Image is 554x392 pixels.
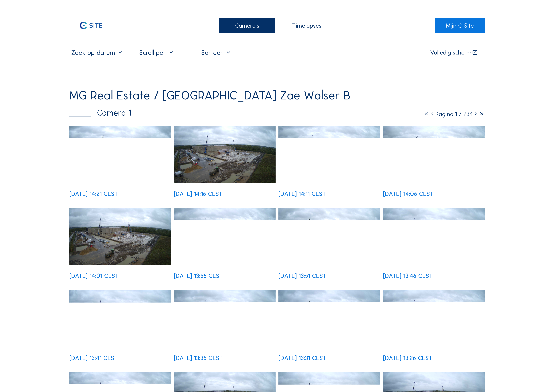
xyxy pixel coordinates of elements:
[69,273,119,279] div: [DATE] 14:01 CEST
[219,18,276,33] div: Camera's
[69,89,350,101] div: MG Real Estate / [GEOGRAPHIC_DATA] Zae Wolser B
[174,273,223,279] div: [DATE] 13:56 CEST
[69,191,118,197] div: [DATE] 14:21 CEST
[278,191,326,197] div: [DATE] 14:11 CEST
[278,355,327,361] div: [DATE] 13:31 CEST
[174,126,276,183] img: image_53392632
[69,18,113,33] img: C-SITE Logo
[174,208,276,265] img: image_53392083
[383,355,432,361] div: [DATE] 13:26 CEST
[69,208,171,265] img: image_53392227
[69,355,118,361] div: [DATE] 13:41 CEST
[383,290,485,347] img: image_53391229
[383,126,485,183] img: image_53392362
[69,108,131,117] div: Camera 1
[278,126,380,183] img: image_53392507
[383,208,485,265] img: image_53391798
[69,18,119,33] a: C-SITE Logo
[69,48,126,57] input: Zoek op datum 󰅀
[430,49,471,56] div: Volledig scherm
[174,290,276,347] img: image_53391505
[435,18,485,33] a: Mijn C-Site
[278,290,380,347] img: image_53391370
[279,18,335,33] div: Timelapses
[383,191,434,197] div: [DATE] 14:06 CEST
[174,355,223,361] div: [DATE] 13:36 CEST
[435,110,473,118] span: Pagina 1 / 734
[278,208,380,265] img: image_53391931
[383,273,433,279] div: [DATE] 13:46 CEST
[69,126,171,183] img: image_53392794
[69,290,171,347] img: image_53391655
[278,273,327,279] div: [DATE] 13:51 CEST
[174,191,223,197] div: [DATE] 14:16 CEST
